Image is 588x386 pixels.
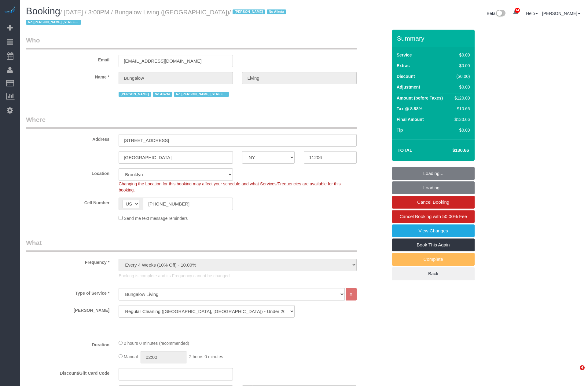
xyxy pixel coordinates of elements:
[124,354,138,359] span: Manual
[452,127,470,133] div: $0.00
[397,63,410,69] label: Extras
[21,257,114,265] label: Frequency *
[124,216,188,221] span: Send me text message reminders
[21,134,114,142] label: Address
[398,147,413,153] strong: Total
[392,224,475,237] a: View Changes
[26,6,60,16] span: Booking
[119,92,151,97] span: [PERSON_NAME]
[119,55,233,67] input: Email
[26,238,357,252] legend: What
[487,11,506,16] a: Beta
[392,267,475,280] a: Back
[567,365,582,380] iframe: Intercom live chat
[392,239,475,251] a: Book This Again
[397,35,472,42] h3: Summary
[452,106,470,112] div: $10.66
[434,148,469,153] h4: $130.66
[397,127,403,133] label: Tip
[580,365,585,370] span: 4
[21,198,114,206] label: Cell Number
[397,84,420,90] label: Adjustment
[124,341,189,346] span: 2 hours 0 minutes (recommended)
[392,196,475,209] a: Cancel Booking
[242,72,356,84] input: Last Name
[189,354,223,359] span: 2 hours 0 minutes
[267,9,286,14] span: No Alketa
[119,72,233,84] input: First Name
[452,73,470,79] div: ($0.00)
[452,116,470,122] div: $130.66
[399,214,467,219] span: Cancel Booking with 50.00% Fee
[397,95,443,101] label: Amount (before Taxes)
[21,288,114,296] label: Type of Service *
[21,168,114,177] label: Location
[526,11,538,16] a: Help
[26,20,81,25] span: No [PERSON_NAME] [STREET_ADDRESS]
[510,6,522,20] a: 14
[26,9,288,26] small: / [DATE] / 3:00PM / Bungalow Living ([GEOGRAPHIC_DATA])
[153,92,172,97] span: No Alketa
[4,6,16,15] img: Automaid Logo
[392,210,475,223] a: Cancel Booking with 50.00% Fee
[233,9,265,14] span: [PERSON_NAME]
[21,55,114,63] label: Email
[397,73,415,79] label: Discount
[397,116,424,122] label: Final Amount
[26,115,357,129] legend: Where
[452,84,470,90] div: $0.00
[452,52,470,58] div: $0.00
[21,340,114,348] label: Duration
[174,92,229,97] span: No [PERSON_NAME] [STREET_ADDRESS]
[397,52,412,58] label: Service
[304,151,356,164] input: Zip Code
[119,151,233,164] input: City
[26,36,357,49] legend: Who
[119,273,356,279] p: Booking is complete and its Frequency cannot be changed
[21,72,114,80] label: Name *
[452,63,470,69] div: $0.00
[21,305,114,313] label: [PERSON_NAME]
[143,198,233,210] input: Cell Number
[515,8,520,13] span: 14
[495,10,505,18] img: New interface
[119,181,341,192] span: Changing the Location for this booking may affect your schedule and what Services/Frequencies are...
[542,11,580,16] a: [PERSON_NAME]
[397,106,422,112] label: Tax @ 8.88%
[452,95,470,101] div: $120.00
[21,368,114,376] label: Discount/Gift Card Code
